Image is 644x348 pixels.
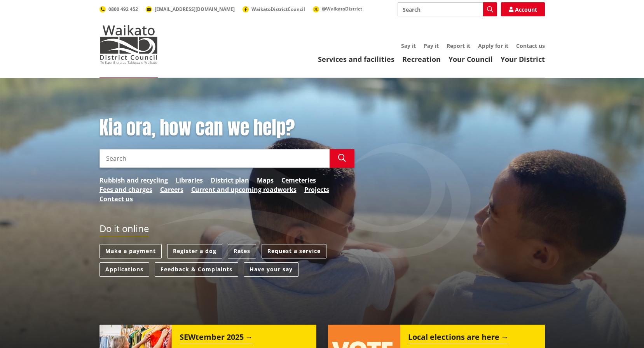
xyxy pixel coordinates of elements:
[99,194,133,204] a: Contact us
[99,25,158,64] img: Waikato District Council - Te Kaunihera aa Takiwaa o Waikato
[318,54,394,64] a: Services and facilities
[516,42,545,49] a: Contact us
[313,5,362,12] a: @WaikatoDistrict
[108,6,138,12] span: 0800 492 452
[304,185,329,194] a: Projects
[155,6,235,12] span: [EMAIL_ADDRESS][DOMAIN_NAME]
[257,176,274,185] a: Maps
[402,54,441,64] a: Recreation
[99,117,354,139] h1: Kia ora, how can we help?
[401,42,416,49] a: Say it
[99,6,138,12] a: 0800 492 452
[99,176,168,185] a: Rubbish and recycling
[501,2,545,16] a: Account
[281,176,316,185] a: Cemeteries
[180,332,253,344] h2: SEWtember 2025
[160,185,183,194] a: Careers
[99,262,149,277] a: Applications
[424,42,439,49] a: Pay it
[99,185,152,194] a: Fees and charges
[191,185,297,194] a: Current and upcoming roadworks
[478,42,508,49] a: Apply for it
[155,262,238,277] a: Feedback & Complaints
[243,6,305,12] a: WaikatoDistrictCouncil
[146,6,235,12] a: [EMAIL_ADDRESS][DOMAIN_NAME]
[449,54,493,64] a: Your Council
[244,262,298,277] a: Have your say
[501,54,545,64] a: Your District
[398,2,497,16] input: Search input
[99,223,149,237] h2: Do it online
[251,6,305,12] span: WaikatoDistrictCouncil
[167,244,222,258] a: Register a dog
[211,176,249,185] a: District plan
[262,244,326,258] a: Request a service
[322,5,362,12] span: @WaikatoDistrict
[176,176,203,185] a: Libraries
[228,244,256,258] a: Rates
[99,149,330,168] input: Search input
[99,244,162,258] a: Make a payment
[447,42,470,49] a: Report it
[408,332,509,344] h2: Local elections are here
